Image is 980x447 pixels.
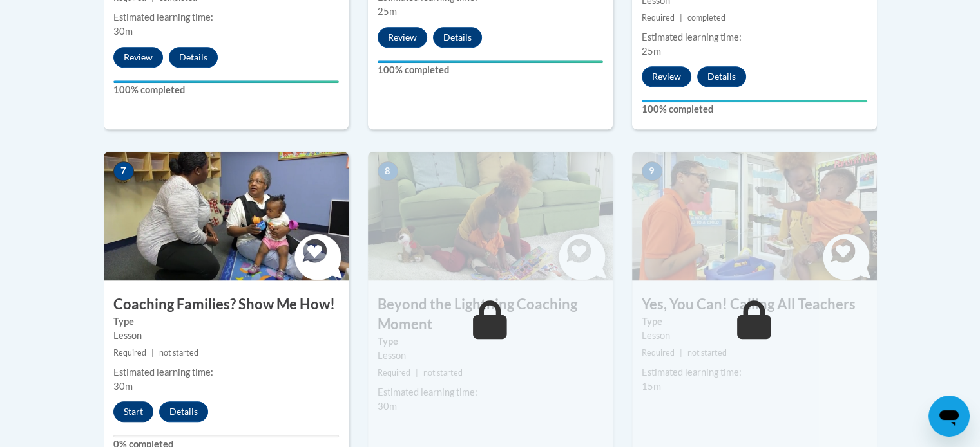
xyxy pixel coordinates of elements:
div: Lesson [642,329,867,343]
img: Course Image [104,152,349,280]
span: not started [423,368,463,378]
img: Course Image [632,152,877,280]
span: Required [642,348,675,358]
span: Required [113,348,146,358]
button: Review [113,47,163,68]
img: Course Image [368,152,613,280]
div: Your progress [113,80,339,83]
h3: Yes, You Can! Calling All Teachers [632,295,877,315]
button: Details [697,66,746,87]
span: | [680,13,682,23]
button: Details [433,27,482,48]
div: Lesson [378,349,603,363]
div: Lesson [113,329,339,343]
label: Type [378,334,603,349]
div: Estimated learning time: [378,385,603,399]
span: 30m [113,26,133,37]
span: 30m [113,381,133,392]
span: 7 [113,161,134,181]
h3: Beyond the Lightning Coaching Moment [368,295,613,334]
div: Estimated learning time: [113,365,339,379]
button: Start [113,401,153,422]
button: Details [159,401,208,422]
span: 25m [642,46,661,57]
span: 25m [378,6,397,17]
span: not started [159,348,198,358]
div: Estimated learning time: [642,30,867,44]
div: Your progress [378,60,603,63]
span: | [151,348,154,358]
iframe: Button to launch messaging window [928,396,970,437]
label: Type [642,315,867,329]
h3: Coaching Families? Show Me How! [104,295,349,315]
div: Estimated learning time: [642,365,867,379]
span: | [416,368,418,378]
span: 9 [642,161,662,181]
span: not started [687,348,727,358]
label: Type [113,315,339,329]
label: 100% completed [378,63,603,77]
span: | [680,348,682,358]
span: Required [378,368,410,378]
button: Review [378,27,427,48]
span: completed [687,13,725,23]
span: 15m [642,381,661,392]
span: 30m [378,401,397,412]
span: 8 [378,161,398,181]
button: Details [169,47,218,68]
button: Review [642,66,691,87]
label: 100% completed [113,83,339,97]
label: 100% completed [642,102,867,116]
span: Required [642,13,675,23]
div: Your progress [642,100,867,102]
div: Estimated learning time: [113,10,339,24]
